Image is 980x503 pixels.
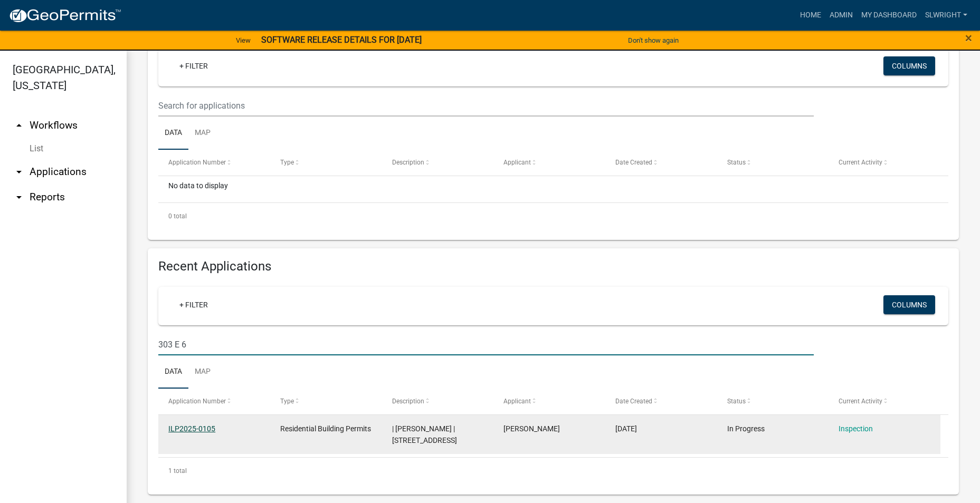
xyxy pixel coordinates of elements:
span: Description [392,398,424,405]
datatable-header-cell: Application Number [158,150,270,175]
span: Application Number [168,398,226,405]
datatable-header-cell: Date Created [605,389,717,414]
span: 04/23/2025 [615,424,637,433]
datatable-header-cell: Type [270,389,382,414]
span: Type [280,159,294,166]
datatable-header-cell: Description [382,389,493,414]
strong: SOFTWARE RELEASE DETAILS FOR [DATE] [261,35,422,45]
datatable-header-cell: Status [717,389,829,414]
span: Application Number [168,159,226,166]
span: Type [280,398,294,405]
div: 1 total [158,458,948,484]
datatable-header-cell: Applicant [493,150,605,175]
datatable-header-cell: Description [382,150,493,175]
datatable-header-cell: Applicant [493,389,605,414]
span: Applicant [503,398,531,405]
span: Grace Brown [503,424,560,433]
a: Data [158,117,188,150]
datatable-header-cell: Status [717,150,829,175]
span: Date Created [615,159,652,166]
i: arrow_drop_down [13,166,25,178]
button: Columns [883,56,935,75]
a: View [232,32,255,49]
datatable-header-cell: Current Activity [829,389,940,414]
a: slwright [921,5,972,25]
a: Data [158,355,188,389]
i: arrow_drop_up [13,119,25,132]
span: In Progress [727,424,765,433]
a: + Filter [171,295,216,314]
span: Residential Building Permits [280,424,371,433]
button: Columns [883,295,935,314]
button: Don't show again [624,32,683,49]
span: Applicant [503,159,531,166]
input: Search for applications [158,334,814,355]
a: Inspection [839,424,873,433]
span: Status [727,398,746,405]
span: Date Created [615,398,652,405]
a: ILP2025-0105 [168,424,215,433]
span: × [965,31,972,45]
a: + Filter [171,56,216,75]
button: Close [965,32,972,44]
datatable-header-cell: Application Number [158,389,270,414]
div: 0 total [158,203,948,229]
a: Map [188,117,217,150]
i: arrow_drop_down [13,191,25,204]
a: Home [796,5,825,25]
datatable-header-cell: Current Activity [829,150,940,175]
span: Current Activity [839,159,882,166]
div: No data to display [158,176,948,202]
span: Description [392,159,424,166]
datatable-header-cell: Date Created [605,150,717,175]
h4: Recent Applications [158,259,948,274]
input: Search for applications [158,95,814,117]
a: Map [188,355,217,389]
span: Status [727,159,746,166]
a: Admin [825,5,857,25]
a: My Dashboard [857,5,921,25]
span: Current Activity [839,398,882,405]
datatable-header-cell: Type [270,150,382,175]
span: | Ewer, Lorenda | 303 E 6TH ST [392,424,457,445]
